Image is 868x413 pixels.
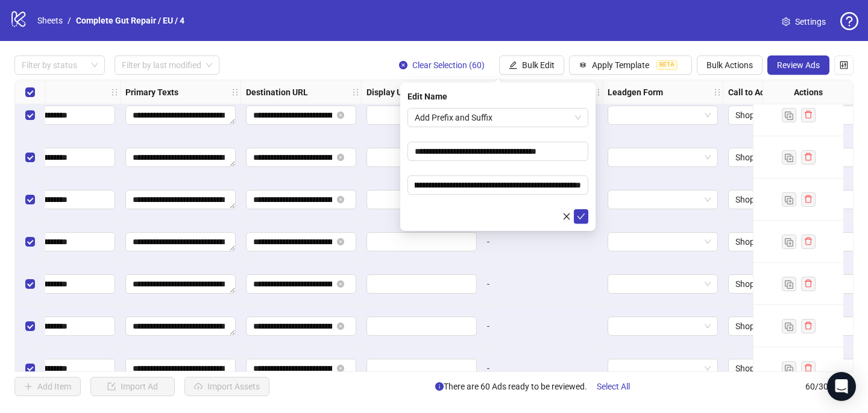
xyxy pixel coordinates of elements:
[125,86,178,99] strong: Primary Texts
[735,106,807,124] span: Shop now
[337,323,344,330] button: close-circle
[592,60,649,70] span: Apply Template
[522,60,555,70] span: Bulk Edit
[782,235,796,249] button: Duplicate
[597,382,630,391] span: Select All
[735,317,807,335] span: Shop now
[90,377,175,396] button: Import Ad
[15,347,45,389] div: Select row 44
[125,317,236,336] div: Edit values
[360,88,368,96] span: holder
[795,15,826,28] span: Settings
[35,14,65,27] a: Sheets
[337,154,344,161] button: close-circle
[125,106,236,125] div: Edit values
[735,275,807,293] span: Shop now
[487,235,597,248] div: -
[337,196,344,203] button: close-circle
[569,55,692,75] button: Apply TemplateBETA
[782,150,796,165] button: Duplicate
[782,319,796,333] button: Duplicate
[735,148,807,166] span: Shop now
[479,80,482,104] div: Resize Display URL column
[337,365,344,372] span: close-circle
[125,274,236,294] div: Edit values
[593,88,601,96] span: holder
[358,80,361,104] div: Resize Destination URL column
[125,359,236,378] div: Edit values
[15,178,45,221] div: Select row 40
[15,305,45,347] div: Select row 43
[608,86,663,99] strong: Leadgen Form
[782,277,796,291] button: Duplicate
[782,17,790,26] span: setting
[184,377,269,396] button: Import Assets
[577,212,585,221] span: check
[15,263,45,305] div: Select row 42
[14,377,81,396] button: Add Item
[713,88,722,96] span: holder
[487,277,597,291] div: -
[110,88,119,96] span: holder
[337,112,344,119] button: close-circle
[499,55,564,75] button: Bulk Edit
[735,359,807,377] span: Shop now
[231,88,239,96] span: holder
[246,86,308,99] strong: Destination URL
[337,238,344,245] button: close-circle
[697,55,763,75] button: Bulk Actions
[562,212,571,221] span: close
[767,55,829,75] button: Review Ads
[772,12,835,31] a: Settings
[337,280,344,288] button: close-circle
[601,88,609,96] span: holder
[351,88,360,96] span: holder
[239,88,248,96] span: holder
[366,86,412,99] strong: Display URL
[487,320,597,333] div: -
[407,90,588,103] div: Edit Name
[587,377,640,396] button: Select All
[389,55,494,75] button: Clear Selection (60)
[15,136,45,178] div: Select row 39
[125,190,236,209] div: Edit values
[735,233,807,251] span: Shop now
[412,60,485,70] span: Clear Selection (60)
[15,94,45,136] div: Select row 38
[68,14,71,27] li: /
[735,191,807,209] span: Shop now
[782,361,796,376] button: Duplicate
[119,88,127,96] span: holder
[840,12,858,30] span: question-circle
[15,221,45,263] div: Select row 41
[840,61,848,69] span: control
[487,362,597,375] div: -
[805,380,854,393] span: 60 / 300 items
[782,108,796,122] button: Duplicate
[435,377,640,396] span: There are 60 Ads ready to be reviewed.
[237,80,241,104] div: Resize Primary Texts column
[399,61,407,69] span: close-circle
[74,14,187,27] a: Complete Gut Repair / EU / 4
[720,80,723,104] div: Resize Leadgen Form column
[834,55,854,75] button: Configure table settings
[706,60,753,70] span: Bulk Actions
[509,61,517,69] span: edit
[656,60,678,70] span: BETA
[125,148,236,167] div: Edit values
[117,80,120,104] div: Resize Headlines column
[15,80,45,104] div: Select all rows
[782,192,796,207] button: Duplicate
[728,86,779,99] strong: Call to Action
[415,109,581,127] span: Add Prefix and Suffix
[722,88,730,96] span: holder
[794,86,823,99] strong: Actions
[777,60,820,70] span: Review Ads
[435,382,444,391] span: info-circle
